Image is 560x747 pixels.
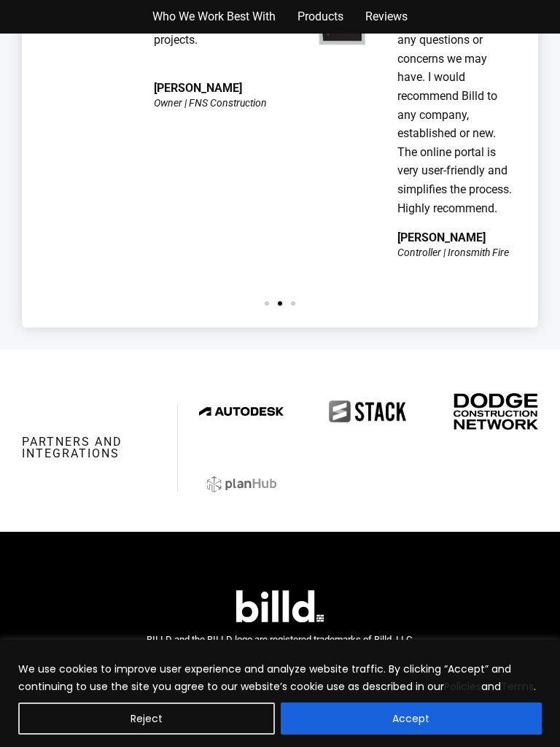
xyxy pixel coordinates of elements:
[297,7,343,26] a: Products
[397,247,509,258] div: Controller | Ironsmith Fire
[152,7,276,26] a: Who We Work Best With
[278,301,282,306] span: Go to slide 2
[154,98,267,108] div: Owner | FNS Construction
[147,634,414,664] span: BILLD and the BILLD logo are registered trademarks of Billd, LLC. © 2025 Billd, LLC. All rights r...
[444,679,481,694] a: Policies
[154,82,242,94] div: [PERSON_NAME]
[365,7,408,26] a: Reviews
[281,703,542,735] button: Accept
[397,232,486,244] div: [PERSON_NAME]
[18,703,275,735] button: Reject
[501,679,534,694] a: Terms
[22,436,155,460] h3: Partners and integrations
[18,660,542,695] p: We use cookies to improve user experience and analyze website traffic. By clicking “Accept” and c...
[291,301,295,306] span: Go to slide 3
[265,301,269,306] span: Go to slide 1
